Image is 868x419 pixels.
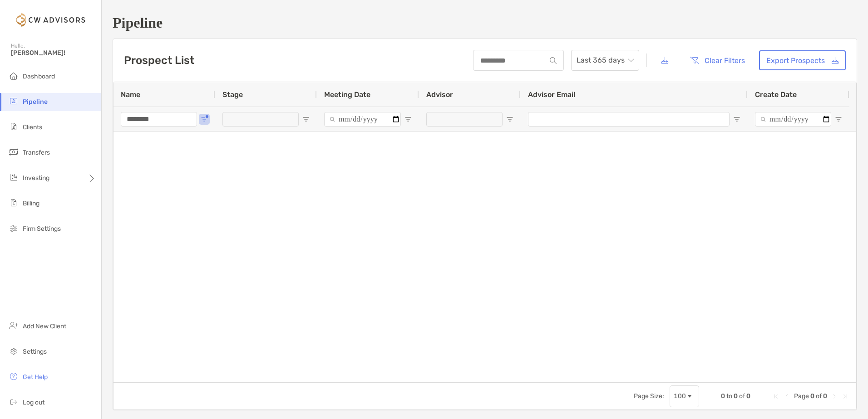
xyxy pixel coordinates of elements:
[324,112,401,127] input: Meeting Date Filter Input
[831,393,838,400] div: Next Page
[23,98,48,106] span: Pipeline
[23,123,42,131] span: Clients
[222,90,243,99] span: Stage
[8,320,19,331] img: add_new_client icon
[8,146,19,157] img: transfers icon
[23,322,66,330] span: Add New Client
[8,223,19,234] img: firm-settings icon
[783,393,790,400] div: Previous Page
[755,90,797,99] span: Create Date
[746,392,750,400] span: 0
[8,121,19,132] img: clients icon
[721,392,725,400] span: 0
[759,50,846,70] a: Export Prospects
[121,90,140,99] span: Name
[816,392,822,400] span: of
[739,392,745,400] span: of
[23,225,61,233] span: Firm Settings
[670,385,699,407] div: Page Size
[302,116,310,123] button: Open Filter Menu
[23,200,39,207] span: Billing
[23,149,50,156] span: Transfers
[8,346,19,356] img: settings icon
[124,54,194,67] h3: Prospect List
[404,116,412,123] button: Open Filter Menu
[674,392,686,400] div: 100
[528,112,730,127] input: Advisor Email Filter Input
[550,57,557,64] img: input icon
[23,174,49,182] span: Investing
[8,371,19,382] img: get-help icon
[794,392,809,400] span: Page
[835,116,842,123] button: Open Filter Menu
[324,90,370,99] span: Meeting Date
[810,392,814,400] span: 0
[8,396,19,407] img: logout icon
[8,70,19,81] img: dashboard icon
[823,392,827,400] span: 0
[23,399,44,406] span: Log out
[11,49,96,57] span: [PERSON_NAME]!
[8,96,19,107] img: pipeline icon
[23,348,47,356] span: Settings
[772,393,779,400] div: First Page
[113,15,857,31] h1: Pipeline
[577,50,634,70] span: Last 365 days
[734,392,738,400] span: 0
[733,116,740,123] button: Open Filter Menu
[426,90,453,99] span: Advisor
[201,116,208,123] button: Open Filter Menu
[506,116,513,123] button: Open Filter Menu
[8,197,19,208] img: billing icon
[755,112,831,127] input: Create Date Filter Input
[23,73,55,80] span: Dashboard
[683,50,752,70] button: Clear Filters
[726,392,732,400] span: to
[121,112,197,127] input: Name Filter Input
[11,4,90,36] img: Zoe Logo
[23,373,48,381] span: Get Help
[842,393,849,400] div: Last Page
[8,172,19,183] img: investing icon
[634,392,664,400] div: Page Size:
[528,90,575,99] span: Advisor Email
